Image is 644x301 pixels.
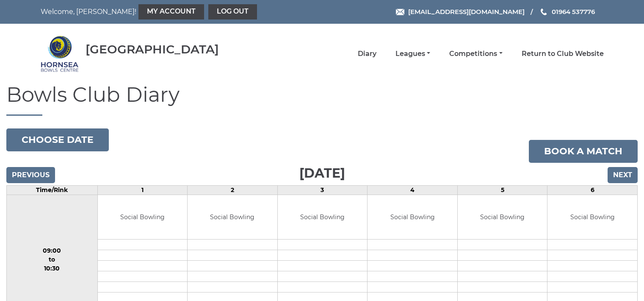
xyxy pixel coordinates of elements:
img: Email [396,9,404,15]
td: Social Bowling [278,195,368,240]
a: Leagues [395,49,430,59]
td: Social Bowling [188,195,277,240]
td: 5 [457,185,547,195]
td: 1 [97,185,188,195]
img: Phone us [541,8,547,15]
button: Choose date [6,128,109,151]
nav: Welcome, [PERSON_NAME]! [41,4,268,20]
td: Social Bowling [98,195,188,240]
span: 01964 537776 [552,8,595,16]
td: Social Bowling [368,195,457,240]
td: Time/Rink [7,185,98,195]
td: 2 [188,185,278,195]
a: Return to Club Website [522,49,604,59]
a: Email [EMAIL_ADDRESS][DOMAIN_NAME] [396,7,525,17]
div: [GEOGRAPHIC_DATA] [86,43,219,56]
a: Book a match [529,140,638,163]
input: Next [608,167,638,183]
td: 3 [277,185,368,195]
a: My Account [138,4,204,20]
input: Previous [6,167,55,183]
a: Diary [358,49,376,59]
span: [EMAIL_ADDRESS][DOMAIN_NAME] [408,8,525,16]
a: Phone us 01964 537776 [539,7,595,17]
a: Log out [208,4,257,20]
a: Competitions [449,49,502,59]
img: Hornsea Bowls Centre [41,35,79,73]
td: 4 [368,185,458,195]
h1: Bowls Club Diary [6,84,638,116]
td: Social Bowling [547,195,637,240]
td: 6 [547,185,638,195]
td: Social Bowling [458,195,547,240]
